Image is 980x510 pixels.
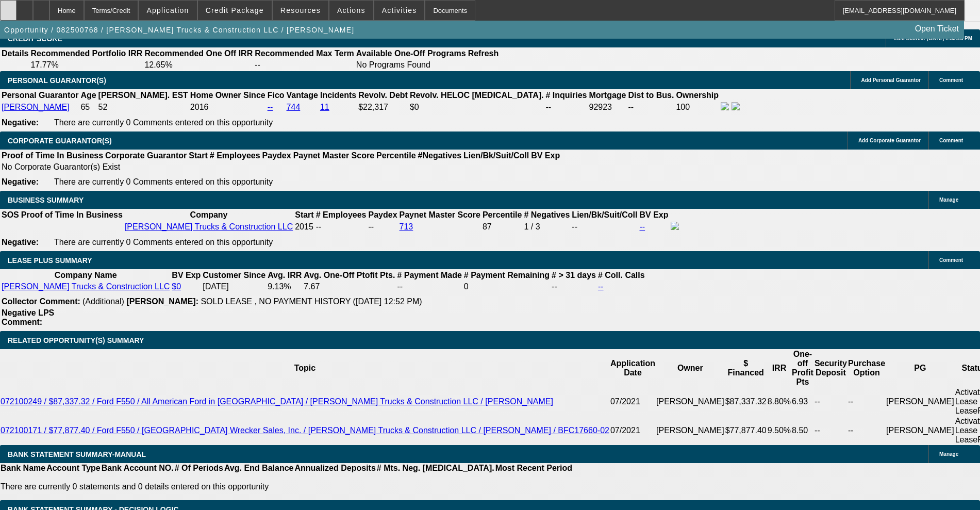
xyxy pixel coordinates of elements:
img: facebook-icon.png [671,222,679,230]
th: Proof of Time In Business [1,151,104,161]
div: 1 / 3 [524,222,570,232]
b: # Negatives [524,210,570,219]
th: Recommended Portfolio IRR [30,48,143,59]
th: Available One-Off Programs [356,48,467,59]
td: -- [368,221,397,233]
td: 07/2021 [610,416,656,445]
td: 92923 [589,102,627,113]
td: 52 [98,102,189,113]
span: PERSONAL GUARANTOR(S) [8,76,106,85]
span: Comment [939,77,963,83]
th: # Of Periods [174,463,224,473]
b: Negative LPS Comment: [2,308,54,326]
td: -- [814,387,848,416]
span: There are currently 0 Comments entered on this opportunity [54,177,273,186]
button: Actions [329,1,373,20]
th: Security Deposit [814,349,848,387]
b: Customer Since [203,271,265,279]
td: 65 [80,102,96,113]
th: Recommended Max Term [254,48,355,59]
th: $ Financed [725,349,767,387]
td: -- [551,282,596,292]
td: 6.93 [791,387,814,416]
b: Dist to Bus. [628,91,674,100]
img: linkedin-icon.png [732,102,740,110]
td: 17.77% [30,60,143,70]
b: # Payment Made [397,271,461,279]
b: #Negatives [418,151,462,160]
b: [PERSON_NAME]. EST [98,91,188,100]
b: # Employees [210,151,260,160]
b: Incidents [320,91,356,100]
span: Add Personal Guarantor [861,77,921,83]
b: Fico [268,91,285,100]
b: # Payment Remaining [464,271,550,279]
b: Avg. IRR [268,271,302,279]
span: Resources [280,6,321,14]
span: BANK STATEMENT SUMMARY-MANUAL [8,450,146,458]
td: 7.67 [303,282,395,292]
th: SOS [1,210,20,220]
td: 9.50% [767,416,791,445]
th: Application Date [610,349,656,387]
td: [PERSON_NAME] [656,387,725,416]
th: One-off Profit Pts [791,349,814,387]
td: -- [254,60,355,70]
b: Percentile [483,210,522,219]
td: 8.50 [791,416,814,445]
b: Start [295,210,313,219]
b: # Inquiries [545,91,587,100]
span: Actions [337,6,366,14]
th: Recommended One Off IRR [144,48,253,59]
b: # > 31 days [552,271,596,279]
td: 2015 [294,221,314,233]
th: Annualized Deposits [294,463,376,473]
td: -- [628,102,675,113]
b: Mortgage [589,91,626,100]
td: $87,337.32 [725,387,767,416]
a: 072100171 / $77,877.40 / Ford F550 / [GEOGRAPHIC_DATA] Wrecker Sales, Inc. / [PERSON_NAME] Trucks... [1,426,609,435]
b: [PERSON_NAME]: [126,297,198,306]
span: Credit Package [206,6,264,14]
td: -- [396,282,462,292]
b: Collector Comment: [2,297,80,306]
td: 100 [675,102,719,113]
b: Negative: [2,177,39,186]
td: [PERSON_NAME] [886,387,955,416]
p: There are currently 0 statements and 0 details entered on this opportunity [1,482,572,491]
span: Application [146,6,189,14]
td: -- [545,102,587,113]
button: Application [139,1,196,20]
td: 8.80% [767,387,791,416]
img: facebook-icon.png [721,102,729,110]
a: 744 [287,103,301,111]
b: Avg. One-Off Ptofit Pts. [304,271,395,279]
td: No Corporate Guarantor(s) Exist [1,162,564,172]
b: Paynet Master Score [400,210,480,219]
span: -- [316,222,322,231]
span: LEASE PLUS SUMMARY [8,256,92,265]
th: Details [1,48,29,59]
a: [PERSON_NAME] Trucks & Construction LLC [2,282,170,291]
b: Paydex [262,151,291,160]
th: Refresh [468,48,500,59]
b: BV Exp [639,210,668,219]
b: Lien/Bk/Suit/Coll [572,210,637,219]
a: -- [639,222,645,231]
th: Avg. End Balance [224,463,294,473]
span: 2016 [190,103,209,111]
td: [DATE] [202,282,266,292]
span: Manage [939,197,958,203]
td: 9.13% [267,282,302,292]
span: CORPORATE GUARANTOR(S) [8,137,112,145]
b: Start [189,151,207,160]
a: -- [598,282,604,291]
td: -- [571,221,638,233]
span: Manage [939,451,958,457]
button: Activities [374,1,425,20]
b: Negative: [2,238,39,246]
b: Revolv. Debt [358,91,408,100]
span: Opportunity / 082500768 / [PERSON_NAME] Trucks & Construction LLC / [PERSON_NAME] [4,26,354,34]
td: $22,317 [358,102,408,113]
span: BUSINESS SUMMARY [8,196,84,204]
